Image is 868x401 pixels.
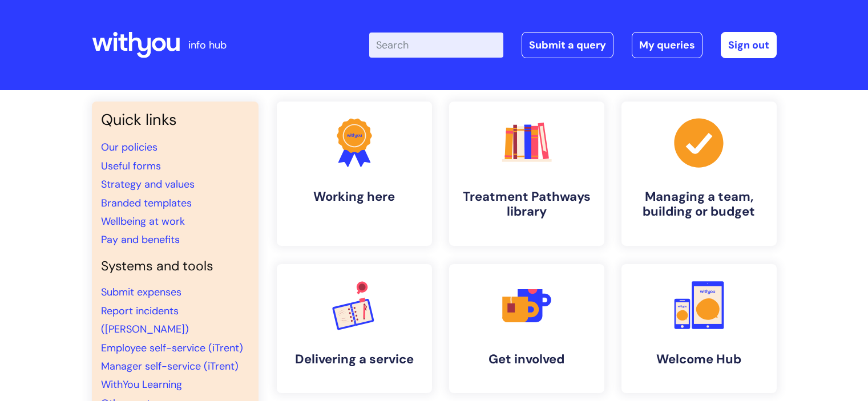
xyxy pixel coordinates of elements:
[101,177,195,191] a: Strategy and values
[631,189,768,220] h4: Managing a team, building or budget
[101,359,239,373] a: Manager self-service (iTrent)
[458,352,595,367] h4: Get involved
[277,264,432,393] a: Delivering a service
[101,214,185,228] a: Wellbeing at work
[632,32,703,58] a: My queries
[101,304,189,336] a: Report incidents ([PERSON_NAME])
[101,285,181,299] a: Submit expenses
[621,264,777,393] a: Welcome Hub
[101,196,192,210] a: Branded templates
[101,159,161,173] a: Useful forms
[286,189,423,204] h4: Working here
[721,32,777,58] a: Sign out
[101,140,158,154] a: Our policies
[631,352,768,367] h4: Welcome Hub
[449,102,604,246] a: Treatment Pathways library
[101,233,180,246] a: Pay and benefits
[101,258,249,274] h4: Systems and tools
[286,352,423,367] h4: Delivering a service
[522,32,613,58] a: Submit a query
[277,102,432,246] a: Working here
[621,102,777,246] a: Managing a team, building or budget
[449,264,604,393] a: Get involved
[369,32,777,58] div: | -
[101,378,182,391] a: WithYou Learning
[458,189,595,220] h4: Treatment Pathways library
[369,33,503,58] input: Search
[188,36,227,54] p: info hub
[101,341,243,355] a: Employee self-service (iTrent)
[101,111,249,129] h3: Quick links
